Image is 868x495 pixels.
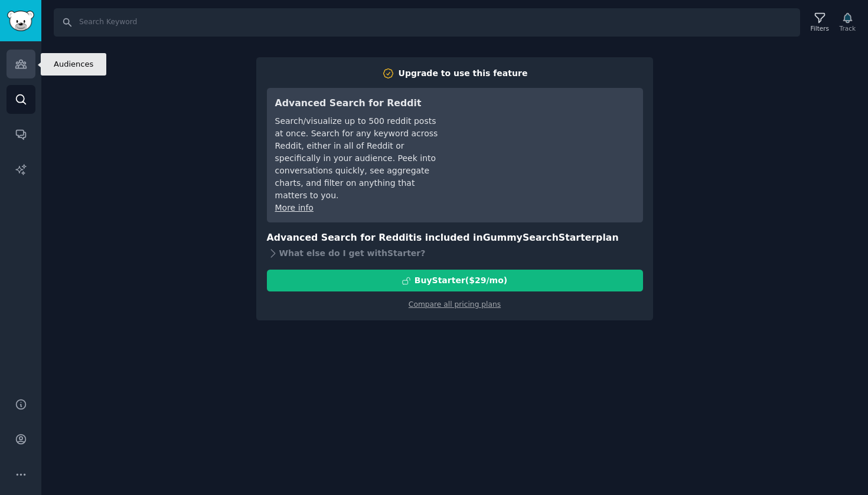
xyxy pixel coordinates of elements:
iframe: YouTube video player [458,96,635,185]
h3: Advanced Search for Reddit [275,96,441,111]
a: More info [275,203,314,212]
button: BuyStarter($29/mo) [267,270,643,291]
span: GummySearch Starter [483,232,596,243]
div: Filters [811,24,829,32]
h3: Advanced Search for Reddit is included in plan [267,231,643,245]
div: Buy Starter ($ 29 /mo ) [415,274,507,287]
div: What else do I get with Starter ? [267,245,643,261]
div: Upgrade to use this feature [399,67,528,80]
img: GummySearch logo [7,11,34,31]
div: Search/visualize up to 500 reddit posts at once. Search for any keyword across Reddit, either in ... [275,115,441,202]
a: Compare all pricing plans [409,300,501,309]
input: Search Keyword [54,8,800,37]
